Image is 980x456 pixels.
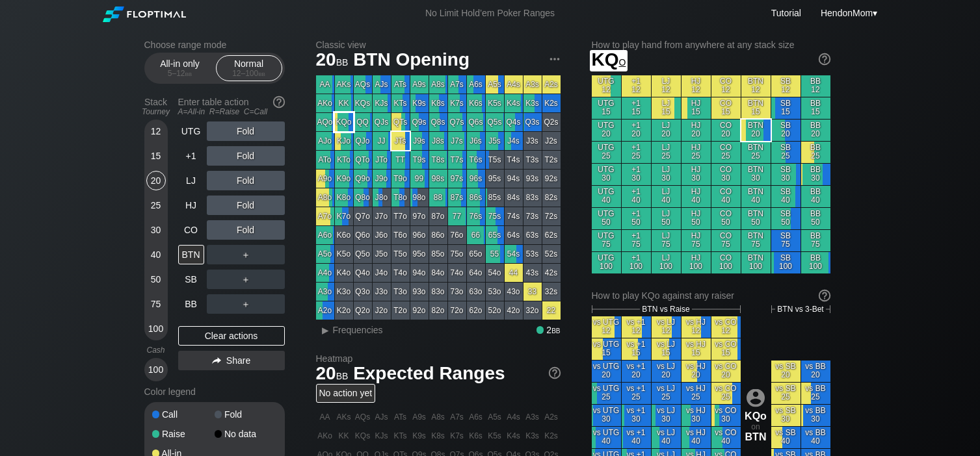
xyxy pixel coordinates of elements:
div: 82s [542,188,561,207]
div: HJ 40 [682,186,711,207]
div: A8o [316,188,334,207]
div: A6o [316,226,334,244]
div: 66 [467,226,485,244]
div: SB [178,270,204,289]
div: Enter table action [178,92,285,121]
div: Tourney [139,107,173,116]
div: 52o [486,301,504,320]
div: 96o [410,226,429,244]
div: CO 75 [711,230,741,251]
div: A3s [523,75,542,94]
div: K3o [335,283,353,301]
div: 82o [429,301,447,320]
div: T9o [391,170,410,188]
div: SB 30 [771,164,801,185]
div: Fold [207,220,285,240]
div: ＋ [207,270,285,289]
div: 43s [523,264,542,282]
div: Q6o [354,226,372,244]
div: 30 [146,220,166,240]
div: UTG 30 [592,164,621,185]
div: A6s [467,75,485,94]
div: LJ 40 [652,186,681,207]
div: LJ [178,171,204,190]
div: Call [152,410,215,419]
div: CO 20 [711,120,741,141]
div: K4o [335,264,353,282]
div: K7s [448,94,466,112]
div: +1 40 [622,186,651,207]
div: 72o [448,301,466,320]
div: BTN 25 [741,142,771,163]
div: UTG 40 [592,186,621,207]
div: 73o [448,283,466,301]
h2: Classic view [316,40,561,50]
div: T5o [391,245,410,263]
div: BB 75 [801,230,830,251]
div: UTG 20 [592,120,621,141]
div: AQo [316,113,334,131]
div: QQ [354,113,372,131]
div: 100 [146,319,166,338]
div: 12 – 100 [222,69,276,78]
img: help.32db89a4.svg [817,288,832,303]
div: UTG 15 [592,97,621,119]
span: HendonMom [821,8,873,18]
div: LJ 75 [652,230,681,251]
div: BTN 30 [741,164,771,185]
div: K8s [429,94,447,112]
div: LJ 12 [652,75,681,97]
div: CO 12 [711,75,741,97]
div: Q9s [410,113,429,131]
img: Floptimal logo [103,6,186,22]
div: +1 12 [622,75,651,97]
div: 44 [505,264,523,282]
img: share.864f2f62.svg [212,357,221,364]
div: BB 15 [801,97,830,119]
div: K8o [335,188,353,207]
div: BTN 40 [741,186,771,207]
div: J5o [373,245,391,263]
div: J4o [373,264,391,282]
div: JTs [391,132,410,150]
img: help.32db89a4.svg [817,52,832,66]
div: 42s [542,264,561,282]
div: 86o [429,226,447,244]
div: Raise [152,429,215,438]
div: J6s [467,132,485,150]
div: Q9o [354,170,372,188]
div: +1 50 [622,208,651,229]
div: T5s [486,151,504,169]
div: K3s [523,94,542,112]
div: BB 12 [801,75,830,97]
div: +1 30 [622,164,651,185]
div: SB 50 [771,208,801,229]
div: CO 50 [711,208,741,229]
span: o [619,54,626,68]
div: 53o [486,283,504,301]
div: 64s [505,226,523,244]
div: K5o [335,245,353,263]
div: 85o [429,245,447,263]
div: Q3o [354,283,372,301]
div: TT [391,151,410,169]
div: 33 [523,283,542,301]
div: AKs [335,75,353,94]
div: AJs [373,75,391,94]
div: AJo [316,132,334,150]
div: ＋ [207,245,285,264]
div: 97o [410,207,429,225]
div: 86s [467,188,485,207]
div: 85s [486,188,504,207]
div: T7s [448,151,466,169]
div: 83s [523,188,542,207]
div: JTo [373,151,391,169]
div: A5s [486,75,504,94]
div: KJo [335,132,353,150]
div: Q8o [354,188,372,207]
div: LJ 25 [652,142,681,163]
div: 32s [542,283,561,301]
div: ▾ [817,6,879,20]
div: BB 50 [801,208,830,229]
span: BTN Opening [351,50,471,71]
